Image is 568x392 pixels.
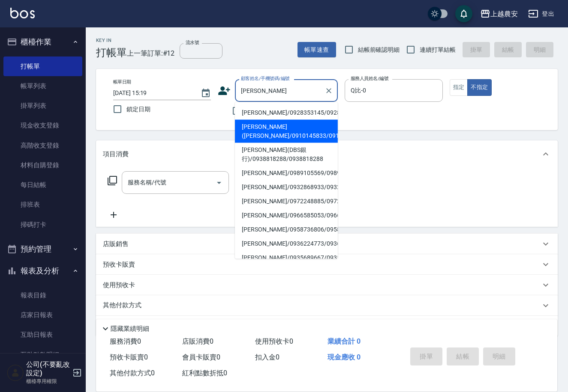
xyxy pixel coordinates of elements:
a: 報表目錄 [3,285,82,305]
button: 櫃檯作業 [3,31,82,53]
p: 使用預收卡 [103,281,135,290]
a: 高階收支登錄 [3,136,82,155]
button: Open [212,176,226,190]
p: 項目消費 [103,150,129,159]
a: 帳單列表 [3,76,82,96]
li: [PERSON_NAME]([PERSON_NAME]/0910145833/0910145833 [235,120,338,143]
button: Choose date, selected date is 2025-10-12 [195,83,216,104]
button: Clear [323,85,335,97]
p: 隱藏業績明細 [111,324,149,333]
p: 預收卡販賣 [103,260,135,269]
span: 現金應收 0 [328,353,361,361]
a: 打帳單 [3,56,82,76]
span: 預收卡販賣 0 [110,353,148,361]
li: [PERSON_NAME]/0958736806/0958736806 [235,223,338,237]
span: 上一筆訂單:#12 [127,48,175,59]
a: 每日結帳 [3,175,82,195]
span: 其他付款方式 0 [110,369,155,377]
p: 店販銷售 [103,240,129,249]
button: 登出 [525,6,558,22]
li: [PERSON_NAME]/0989105569/0989105569 [235,166,338,180]
div: 預收卡販賣 [96,254,558,275]
span: 使用預收卡 0 [255,337,293,345]
a: 掃碼打卡 [3,215,82,235]
label: 流水號 [186,39,199,46]
img: Logo [10,8,35,18]
li: [PERSON_NAME]/0928353145/0928353145 [235,106,338,120]
div: 使用預收卡 [96,275,558,295]
a: 店家日報表 [3,305,82,325]
li: [PERSON_NAME]/0935689667/0935689667 [235,251,338,265]
img: Person [7,364,24,381]
label: 帳單日期 [113,79,131,85]
button: 帳單速查 [298,42,336,58]
input: YYYY/MM/DD hh:mm [113,86,192,100]
label: 服務人員姓名/編號 [351,75,388,82]
span: 扣入金 0 [255,353,279,361]
div: 備註及來源 [96,316,558,336]
p: 其他付款方式 [103,301,146,310]
button: save [455,5,472,22]
h3: 打帳單 [96,47,127,59]
li: [PERSON_NAME](DBS銀行)/0938818288/0938818288 [235,143,338,166]
div: 其他付款方式 [96,295,558,316]
span: 服務消費 0 [110,337,141,345]
a: 排班表 [3,195,82,214]
button: 預約管理 [3,238,82,260]
span: 會員卡販賣 0 [182,353,220,361]
a: 互助日報表 [3,325,82,344]
h5: 公司(不要亂改設定) [26,360,70,377]
button: 不指定 [467,79,491,96]
li: [PERSON_NAME]/0972248885/0972248885 [235,194,338,208]
p: 櫃檯專用權限 [26,377,70,385]
span: 鎖定日期 [126,105,150,114]
a: 互助點數明細 [3,345,82,365]
button: 指定 [450,79,468,96]
div: 項目消費 [96,140,558,168]
span: 業績合計 0 [328,337,361,345]
span: 紅利點數折抵 0 [182,369,227,377]
button: 上越農安 [477,5,521,23]
a: 現金收支登錄 [3,116,82,135]
li: [PERSON_NAME]/0966585053/0966585053 [235,208,338,223]
span: 結帳前確認明細 [358,45,400,54]
a: 材料自購登錄 [3,155,82,175]
span: 店販消費 0 [182,337,213,345]
li: [PERSON_NAME]/0932868933/0932868933 [235,180,338,194]
div: 上越農安 [490,9,518,19]
a: 掛單列表 [3,96,82,116]
div: 店販銷售 [96,234,558,254]
h2: Key In [96,38,127,43]
span: 連續打單結帳 [420,45,456,54]
label: 顧客姓名/手機號碼/編號 [241,75,290,82]
li: [PERSON_NAME]/0936224773/0936224773 [235,237,338,251]
button: 報表及分析 [3,260,82,282]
